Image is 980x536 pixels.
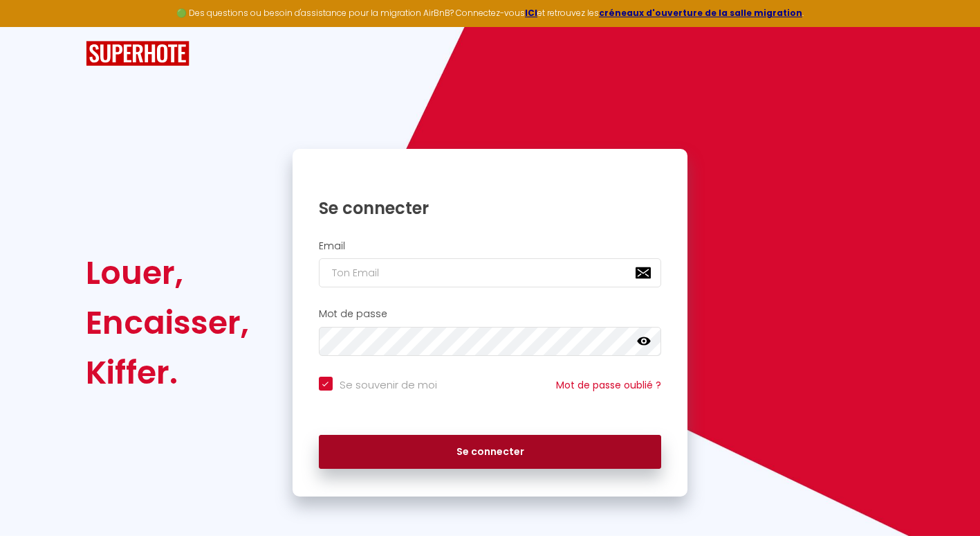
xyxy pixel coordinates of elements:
[86,41,189,66] img: SuperHote logo
[319,435,662,470] button: Se connecter
[319,197,662,219] h1: Se connecter
[86,298,249,348] div: Encaisser,
[556,378,661,392] a: Mot de passe oublié ?
[599,7,802,19] a: créneaux d'ouverture de la salle migration
[319,258,662,287] input: Ton Email
[525,7,537,19] a: ICI
[319,308,662,320] h2: Mot de passe
[86,248,249,298] div: Louer,
[86,348,249,397] div: Kiffer.
[319,240,662,252] h2: Email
